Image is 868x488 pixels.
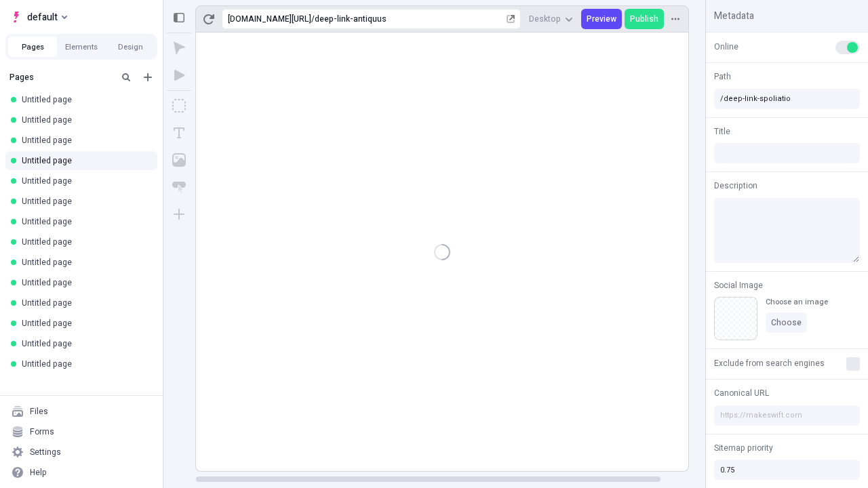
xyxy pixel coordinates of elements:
button: Pages [8,37,57,57]
div: Forms [30,426,54,437]
span: Publish [630,14,658,24]
span: Social Image [714,279,763,291]
div: Untitled page [22,94,146,105]
div: / [311,14,315,24]
button: Box [167,94,191,118]
span: Preview [587,14,616,24]
div: Untitled page [22,257,146,268]
button: Elements [57,37,106,57]
button: Publish [625,9,664,29]
div: [URL][DOMAIN_NAME] [228,14,311,24]
span: Online [714,41,738,53]
div: Help [30,467,47,478]
span: default [27,9,58,25]
div: Untitled page [22,237,146,247]
div: Untitled page [22,115,146,125]
button: Button [167,175,191,199]
div: Untitled page [22,216,146,227]
div: Settings [30,447,61,457]
span: Description [714,180,757,192]
button: Choose [766,312,807,333]
button: Select site [5,7,73,27]
div: Pages [9,72,113,83]
div: Untitled page [22,135,146,146]
div: Untitled page [22,359,146,369]
input: https://makeswift.com [714,405,860,426]
span: Desktop [529,14,561,24]
div: Untitled page [22,176,146,186]
div: Untitled page [22,155,146,166]
button: Text [167,121,191,145]
span: Canonical URL [714,387,769,399]
button: Preview [581,9,622,29]
div: Untitled page [22,318,146,329]
button: Desktop [524,9,578,29]
span: Title [714,125,730,138]
div: deep-link-antiquus [315,14,504,24]
div: Untitled page [22,277,146,288]
div: Files [30,406,48,417]
button: Image [167,148,191,172]
button: Add new [140,69,156,85]
span: Choose [771,317,802,328]
div: Untitled page [22,298,146,308]
div: Untitled page [22,196,146,207]
span: Path [714,70,731,83]
span: Exclude from search engines [714,357,825,369]
div: Choose an image [766,297,828,307]
div: Untitled page [22,338,146,349]
button: Design [106,37,155,57]
span: Sitemap priority [714,442,773,454]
